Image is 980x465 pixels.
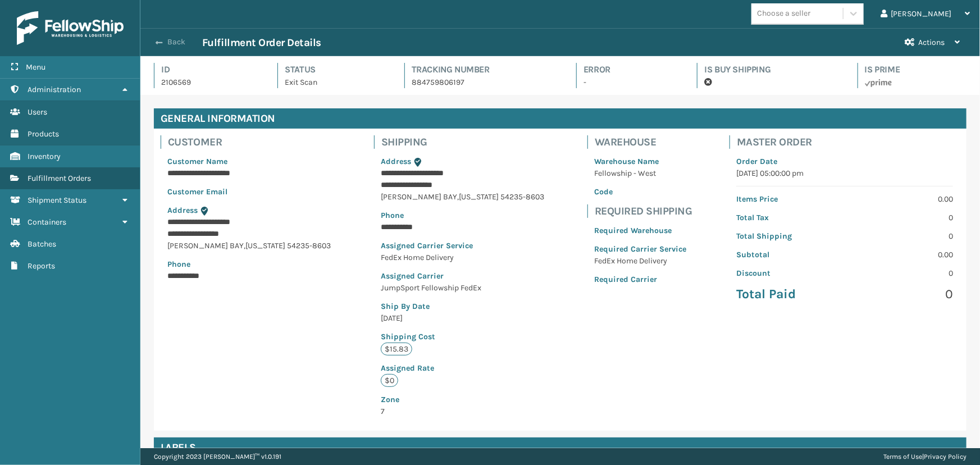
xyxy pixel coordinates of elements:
p: Warehouse Name [594,156,686,167]
h4: Is Buy Shipping [704,63,837,76]
span: Administration [28,85,81,94]
p: Customer Name [167,156,331,167]
p: 884759806197 [412,76,556,88]
span: , [457,192,459,202]
p: 0.00 [851,193,953,205]
p: $0 [381,374,398,387]
p: Assigned Rate [381,362,544,374]
p: [DATE] 05:00:00 pm [736,167,953,179]
span: 54235-8603 [500,192,544,202]
p: Code [594,186,686,198]
p: $15.83 [381,343,412,355]
p: JumpSport Fellowship FedEx [381,282,544,294]
h4: Customer [168,135,338,149]
span: Users [28,107,47,117]
h4: Tracking Number [412,63,556,76]
span: [US_STATE] [245,241,285,250]
p: Assigned Carrier [381,270,544,282]
span: [PERSON_NAME] BAY [381,192,457,202]
p: Ship By Date [381,300,544,312]
h4: Warehouse [595,135,693,149]
p: Subtotal [736,249,838,261]
p: Exit Scan [285,76,384,88]
span: Menu [26,62,45,72]
div: Choose a seller [757,8,810,20]
span: 54235-8603 [287,241,331,250]
p: [DATE] [381,312,544,324]
p: 0 [851,267,953,279]
span: Reports [28,261,55,271]
img: logo [17,11,124,45]
h4: Master Order [737,135,960,149]
h4: Shipping [381,135,551,149]
span: Shipment Status [28,195,86,205]
h4: Error [584,63,677,76]
p: - [584,76,677,88]
button: Actions [895,29,970,56]
span: Inventory [28,152,61,161]
p: 0 [851,286,953,303]
h4: Is Prime [865,63,967,76]
p: Items Price [736,193,838,205]
span: Address [167,206,198,215]
h4: General Information [154,108,967,129]
p: FedEx Home Delivery [381,252,544,263]
p: Required Carrier [594,273,686,285]
p: Zone [381,394,544,405]
h4: Required Shipping [595,204,693,218]
p: Phone [167,258,331,270]
p: Fellowship - West [594,167,686,179]
a: Terms of Use [883,453,922,461]
p: 0 [851,230,953,242]
p: Discount [736,267,838,279]
span: Fulfillment Orders [28,174,91,183]
p: Shipping Cost [381,331,544,343]
h3: Fulfillment Order Details [202,36,321,49]
h4: Status [285,63,384,76]
span: Products [28,129,59,139]
p: 0 [851,212,953,224]
h4: Labels [154,437,967,458]
p: FedEx Home Delivery [594,255,686,267]
div: | [883,448,967,465]
p: Order Date [736,156,953,167]
span: [PERSON_NAME] BAY [167,241,244,250]
span: 7 [381,394,544,416]
p: Total Paid [736,286,838,303]
p: Assigned Carrier Service [381,240,544,252]
p: Required Warehouse [594,225,686,236]
span: [US_STATE] [459,192,499,202]
p: Required Carrier Service [594,243,686,255]
span: , [244,241,245,250]
span: Containers [28,217,66,227]
h4: Id [161,63,257,76]
span: Address [381,157,411,166]
p: Customer Email [167,186,331,198]
p: Total Tax [736,212,838,224]
p: Copyright 2023 [PERSON_NAME]™ v 1.0.191 [154,448,281,465]
span: Batches [28,239,56,249]
span: Actions [918,38,945,47]
p: Total Shipping [736,230,838,242]
p: 2106569 [161,76,257,88]
p: 0.00 [851,249,953,261]
p: Phone [381,209,544,221]
button: Back [151,37,202,47]
a: Privacy Policy [924,453,967,461]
